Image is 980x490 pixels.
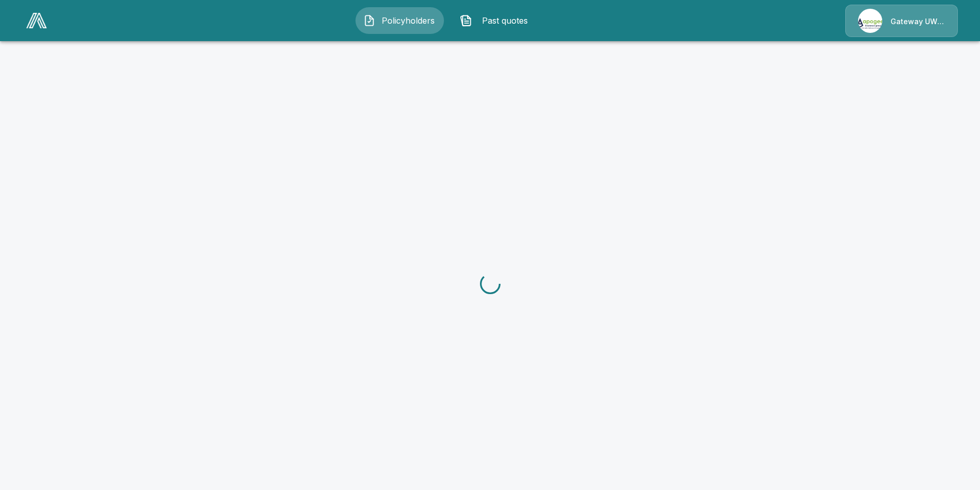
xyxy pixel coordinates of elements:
[476,14,533,27] span: Past quotes
[355,7,444,34] button: Policyholders IconPolicyholders
[460,14,472,27] img: Past quotes Icon
[26,13,47,28] img: AA Logo
[380,14,436,27] span: Policyholders
[452,7,541,34] button: Past quotes IconPast quotes
[363,14,376,27] img: Policyholders Icon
